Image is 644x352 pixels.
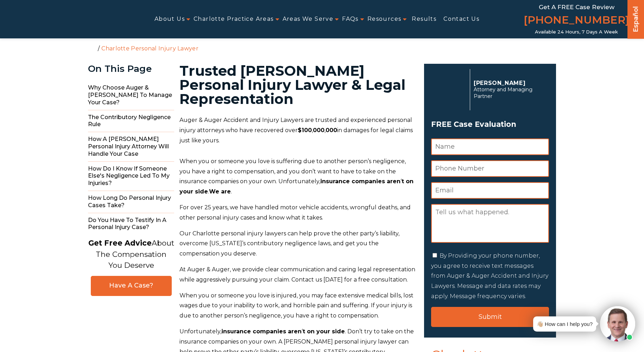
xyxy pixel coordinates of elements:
[4,11,110,27] img: Auger & Auger Accident and Injury Lawyers Logo
[221,328,302,335] strong: insurance companies aren
[313,127,324,134] strong: 000
[431,252,548,299] label: By Providing your phone number, you agree to receive text messages from Auger & Auger Accident an...
[88,237,174,271] p: About The Compensation You Deserve
[412,11,436,27] a: Results
[326,127,337,134] strong: 000
[98,282,164,290] span: Have A Case?
[209,188,231,195] strong: We are
[524,12,629,29] a: [PHONE_NUMBER]
[431,72,466,107] img: Herbert Auger
[88,64,174,74] div: On This Page
[431,118,549,131] span: FREE Case Evaluation
[91,276,172,296] a: Have A Case?
[298,127,312,134] strong: $100
[179,156,416,197] p: When you or someone you love is suffering due to another person’s negligence, you have a right to...
[179,64,416,106] h1: Trusted [PERSON_NAME] Personal Injury Lawyer & Legal Representation
[342,11,359,27] a: FAQs
[88,239,152,247] strong: Get Free Advice
[194,11,274,27] a: Charlotte Practice Areas
[474,80,545,86] p: [PERSON_NAME]
[539,4,614,11] span: Get a FREE Case Review
[88,81,174,110] span: Why Choose Auger & [PERSON_NAME] to Manage Your Case?
[303,328,345,335] strong: t on your side
[431,307,549,327] input: Submit
[100,45,200,52] li: Charlotte Personal Injury Lawyer
[600,306,635,341] img: Intaker widget Avatar
[88,213,174,235] span: Do You Have to Testify in a Personal Injury Case?
[179,265,416,285] p: At Auger & Auger, we provide clear communication and caring legal representation while aggressive...
[179,291,416,321] p: When you or someone you love is injured, you may face extensive medical bills, lost wages due to ...
[179,229,416,259] p: Our Charlotte personal injury lawyers can help prove the other party’s liability, overcome [US_ST...
[443,11,479,27] a: Contact Us
[367,11,402,27] a: Resources
[179,203,416,223] p: For over 25 years, we have handled motor vehicle accidents, wrongful deaths, and other personal i...
[154,11,185,27] a: About Us
[431,182,549,199] input: Email
[431,138,549,155] input: Name
[535,29,618,35] span: Available 24 Hours, 7 Days a Week
[90,45,96,51] a: Home
[88,132,174,161] span: How a [PERSON_NAME] Personal Injury Attorney Will Handle Your Case
[88,162,174,191] span: How do I Know if Someone Else's Negligence Led to My Injuries?
[283,11,334,27] a: Areas We Serve
[88,191,174,213] span: How Long do Personal Injury Cases Take?
[431,160,549,177] input: Phone Number
[88,110,174,132] span: The Contributory Negligence Rule
[320,178,400,185] strong: insurance companies aren
[537,319,593,329] div: 👋🏼 How can I help you?
[179,115,416,146] p: Auger & Auger Accident and Injury Lawyers are trusted and experienced personal injury attorneys w...
[474,86,545,100] span: Attorney and Managing Partner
